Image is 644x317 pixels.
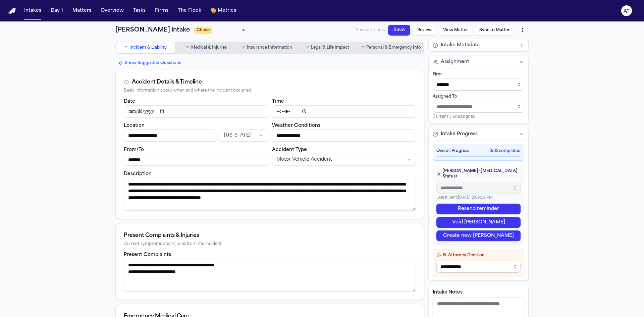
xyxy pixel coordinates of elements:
span: ○ [242,44,245,51]
button: Show Suggested Questions [115,59,184,67]
span: Legal & Life Impact [311,45,349,50]
div: Accident Details & Timeline [132,78,202,86]
input: Incident time [272,105,416,117]
button: Go to Legal & Life Impact [298,42,358,53]
button: Tasks [130,5,148,17]
button: Go to Personal & Emergency Info [359,42,424,53]
label: Date [124,99,135,104]
input: From/To destination [124,154,268,166]
div: Current symptoms and injuries from the incident [124,242,416,247]
button: Go to Incident & Liability [116,42,175,53]
button: Matters [70,5,94,17]
span: Overall Progress [436,148,469,154]
input: Incident date [124,105,268,117]
button: Firms [152,5,171,17]
div: Present Complaints & Injuries [124,231,416,240]
button: Intake Progress [429,128,528,140]
span: ○ [362,44,364,51]
span: Intake Progress [441,131,478,138]
button: Incident state [220,129,268,142]
textarea: Incident description [124,178,416,211]
button: Day 1 [48,5,66,17]
span: ○ [186,44,189,51]
img: Finch Logo [8,8,16,14]
input: Assign to staff member [433,101,524,113]
p: Latest Sent: [DATE] 2:09:32 PM [436,195,521,201]
input: Select firm [433,78,524,91]
button: Intake Metadata [429,39,528,51]
span: ○ [306,44,309,51]
span: ○ [125,44,127,51]
label: Weather Conditions [272,123,320,128]
span: Medical & Injuries [191,45,227,50]
span: Personal & Emergency Info [366,45,421,50]
div: Basic information about when and where the incident occurred [124,88,416,93]
span: Incident & Liability [129,45,167,50]
span: Assignment [441,59,469,65]
input: Incident location [124,129,217,142]
button: Void [PERSON_NAME] [436,217,521,228]
label: From/To [124,147,144,152]
button: Review [407,53,432,70]
a: Home [8,8,16,14]
h4: [PERSON_NAME] ([MEDICAL_DATA] Status) [436,168,521,179]
span: 0 of 2 completed [489,148,521,154]
h4: B. Attorney Decision [436,253,521,258]
label: Description [124,171,152,176]
input: Weather conditions [272,129,416,142]
label: Accident Type [272,147,307,152]
button: Create new [PERSON_NAME] [436,230,521,241]
label: Location [124,123,145,128]
button: Go to Medical & Injuries [177,42,236,53]
textarea: Present complaints [124,259,416,292]
button: The Flock [175,5,204,17]
span: Intake Metadata [441,42,480,49]
label: Time [272,99,284,104]
span: Insurance Information [247,45,292,50]
span: Currently unassigned [433,114,476,119]
button: Go to Insurance Information [237,42,297,53]
button: Resend reminder [436,204,521,214]
label: Present Complaints [124,252,171,257]
div: Assigned To [433,94,524,99]
button: Assignment [429,56,528,68]
div: Firm [433,72,524,77]
label: Intake Notes [433,289,524,296]
button: Intakes [21,5,44,17]
button: crownMetrics [208,5,239,17]
button: Overview [98,5,126,17]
